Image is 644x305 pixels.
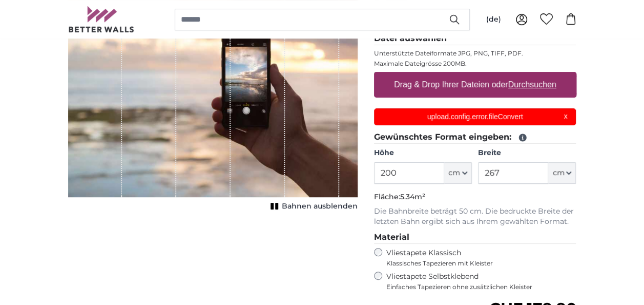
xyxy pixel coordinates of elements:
[386,248,568,268] label: Vliestapete Klassisch
[386,259,568,268] span: Klassisches Tapezieren mit Kleister
[478,10,509,29] button: (de)
[448,168,460,178] span: cm
[380,111,570,122] p: upload.config.error.fileConvert
[374,60,576,68] p: Maximale Dateigrösse 200MB.
[444,162,472,184] button: cm
[68,6,135,32] img: Betterwalls
[374,49,576,58] p: Unterstützte Dateiformate JPG, PNG, TIFF, PDF.
[386,283,576,291] span: Einfaches Tapezieren ohne zusätzlichen Kleister
[267,199,358,214] button: Bahnen ausblenden
[374,32,576,45] legend: Datei auswählen
[552,168,564,178] span: cm
[508,80,556,89] u: Durchsuchen
[386,272,576,291] label: Vliestapete Selbstklebend
[478,148,576,158] label: Breite
[374,206,576,227] p: Die Bahnbreite beträgt 50 cm. Die bedruckte Breite der letzten Bahn ergibt sich aus Ihrem gewählt...
[400,192,425,201] span: 5.34m²
[374,192,576,202] p: Fläche:
[390,74,560,95] label: Drag & Drop Ihrer Dateien oder
[374,148,472,158] label: Höhe
[374,231,576,244] legend: Material
[282,201,358,212] span: Bahnen ausblenden
[548,162,576,184] button: cm
[374,108,576,125] div: upload.config.error.fileConvert
[374,131,576,144] legend: Gewünschtes Format eingeben:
